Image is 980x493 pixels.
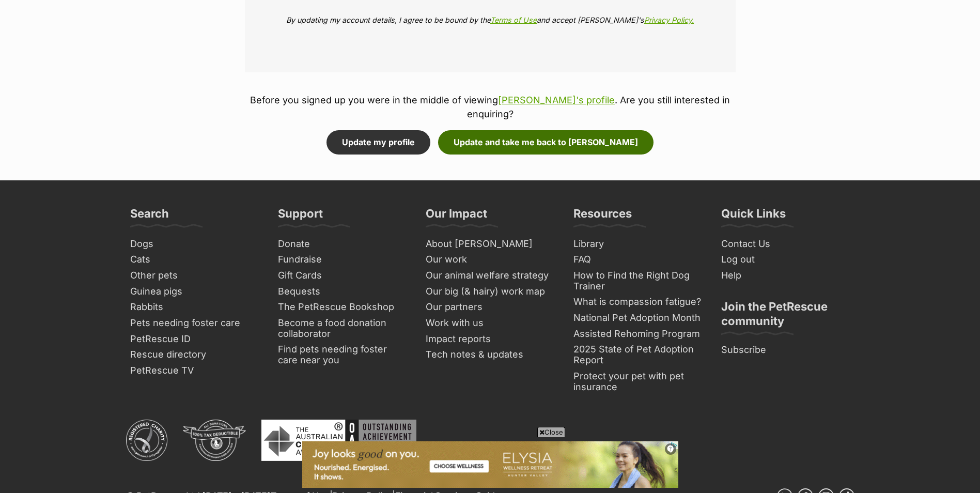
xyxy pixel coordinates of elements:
a: Protect your pet with pet insurance [569,368,707,395]
a: Our animal welfare strategy [422,268,559,284]
h3: Search [130,206,169,227]
button: Update my profile [326,130,430,154]
button: Update and take me back to [PERSON_NAME] [438,130,654,154]
a: Tech notes & updates [422,347,559,363]
h3: Resources [573,206,632,227]
a: Rabbits [126,299,263,315]
a: Find pets needing foster care near you [274,342,411,368]
h3: Support [278,206,323,227]
a: 2025 State of Pet Adoption Report [569,342,707,368]
a: Assisted Rehoming Program [569,326,707,342]
a: Cats [126,252,263,268]
a: What is compassion fatigue? [569,294,707,310]
a: Impact reports [422,331,559,347]
a: Help [717,268,854,284]
a: Contact Us [717,236,854,252]
h3: Our Impact [426,206,487,227]
img: adchoices.png [369,1,375,7]
a: How to Find the Right Dog Trainer [569,268,707,294]
h3: Quick Links [721,206,786,227]
img: info.svg [666,444,675,454]
a: Dogs [126,236,263,252]
img: DGR [183,420,246,461]
a: Log out [717,252,854,268]
a: Work with us [422,315,559,331]
a: Donate [274,236,411,252]
a: Gift Cards [274,268,411,284]
a: About [PERSON_NAME] [422,236,559,252]
a: PetRescue ID [126,331,263,347]
img: ACNC [126,420,167,461]
a: Privacy Policy. [644,16,694,24]
h3: Join the PetRescue community [721,299,850,334]
a: Fundraise [274,252,411,268]
span: Close [537,427,565,437]
a: FAQ [569,252,707,268]
a: Become a food donation collaborator [274,315,411,342]
a: Our partners [422,299,559,315]
a: Other pets [126,268,263,284]
a: Our work [422,252,559,268]
a: Guinea pigs [126,284,263,300]
a: Library [569,236,707,252]
p: By updating my account details, I agree to be bound by the and accept [PERSON_NAME]'s [260,14,720,25]
a: Subscribe [717,342,854,358]
a: Terms of Use [490,16,537,24]
a: Bequests [274,284,411,300]
a: Rescue directory [126,347,263,363]
a: [PERSON_NAME]'s profile [498,95,615,105]
p: Before you signed up you were in the middle of viewing . Are you still interested in enquiring? [245,93,736,121]
a: PetRescue TV [126,363,263,379]
a: Pets needing foster care [126,315,263,331]
a: Our big (& hairy) work map [422,284,559,300]
img: Australian Charity Awards - Outstanding Achievement Winner 2023 - 2022 - 2021 [261,420,416,461]
a: National Pet Adoption Month [569,310,707,326]
a: The PetRescue Bookshop [274,299,411,315]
